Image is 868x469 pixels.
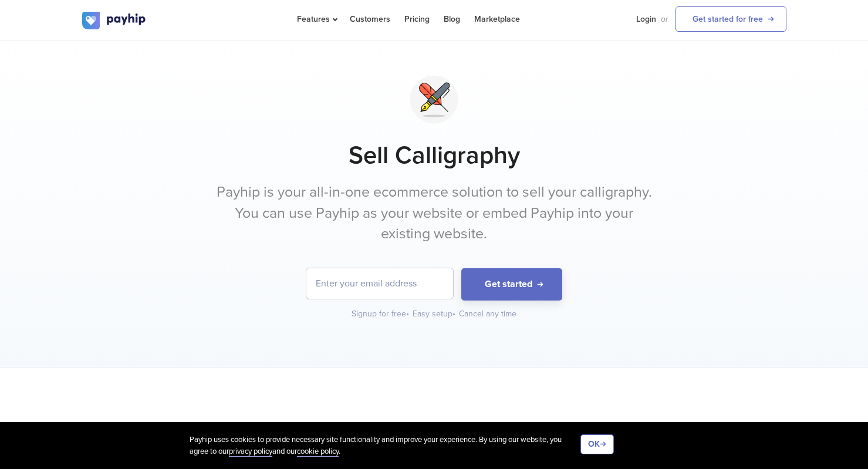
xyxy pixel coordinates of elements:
[413,308,457,320] div: Easy setup
[676,6,786,32] a: Get started for free
[297,447,339,457] a: cookie policy
[461,268,562,301] button: Get started
[406,309,409,319] span: •
[82,414,786,446] h2: Optimised for increasing your calligraphy sales
[352,308,410,320] div: Signup for free
[580,434,614,454] button: OK
[214,182,654,245] p: Payhip is your all-in-one ecommerce solution to sell your calligraphy. You can use Payhip as your...
[404,70,464,129] img: svg+xml;utf8,%3Csvg%20viewBox%3D%220%200%20100%20100%22%20xmlns%3D%22http%3A%2F%2Fwww.w3.org%2F20...
[459,308,516,320] div: Cancel any time
[452,309,455,319] span: •
[190,434,580,457] div: Payhip uses cookies to provide necessary site functionality and improve your experience. By using...
[297,14,336,24] span: Features
[82,12,147,29] img: logo.svg
[306,268,453,299] input: Enter your email address
[82,141,786,170] h1: Sell Calligraphy
[229,447,272,457] a: privacy policy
